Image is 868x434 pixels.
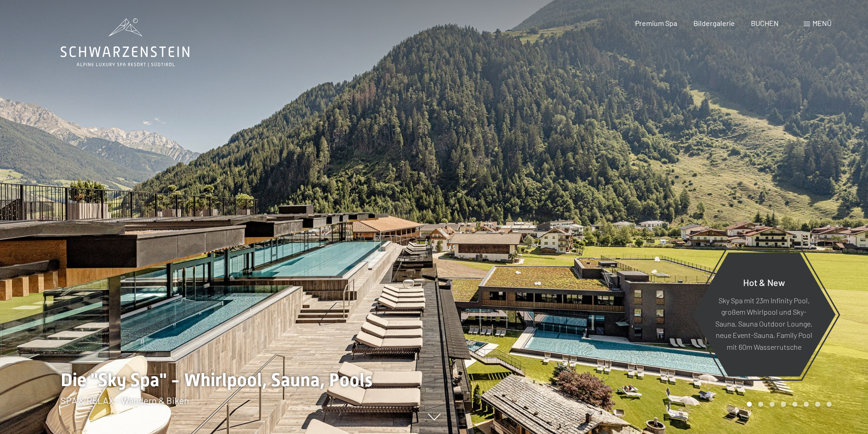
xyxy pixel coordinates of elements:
div: Carousel Page 4 [781,402,786,407]
span: Hot & New [743,276,785,287]
div: Carousel Page 5 [792,402,797,407]
a: Hot & New Sky Spa mit 23m Infinity Pool, großem Whirlpool und Sky-Sauna, Sauna Outdoor Lounge, ne... [692,252,836,377]
div: Carousel Page 2 [758,402,763,407]
div: Carousel Page 7 [815,402,820,407]
p: Sky Spa mit 23m Infinity Pool, großem Whirlpool und Sky-Sauna, Sauna Outdoor Lounge, neue Event-S... [714,294,813,352]
div: Carousel Page 8 [827,402,832,407]
div: Carousel Page 1 (Current Slide) [747,402,752,407]
a: Bildergalerie [693,19,735,27]
div: Carousel Pagination [744,402,832,407]
div: Carousel Page 6 [804,402,809,407]
a: BUCHEN [751,19,779,27]
span: Menü [812,19,832,27]
a: Premium Spa [635,19,677,27]
div: Carousel Page 3 [770,402,775,407]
